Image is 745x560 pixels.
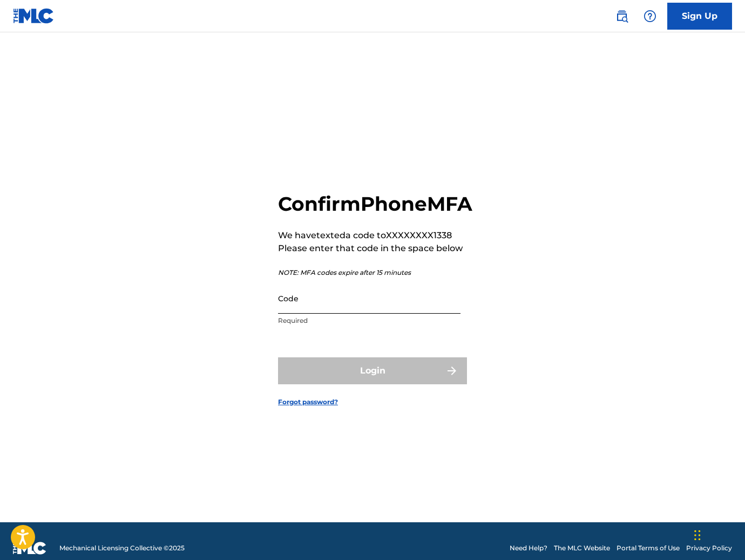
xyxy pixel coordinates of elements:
p: Please enter that code in the space below [278,242,472,255]
span: Mechanical Licensing Collective © 2025 [59,543,185,553]
h2: Confirm Phone MFA [278,192,472,216]
a: Forgot password? [278,397,338,407]
a: The MLC Website [554,543,610,553]
img: search [615,10,628,23]
a: Need Help? [510,543,547,553]
a: Sign Up [667,3,732,30]
p: NOTE: MFA codes expire after 15 minutes [278,268,472,278]
div: Drag [694,519,701,551]
img: help [644,10,656,23]
a: Privacy Policy [686,543,732,553]
img: logo [13,542,46,555]
p: We have texted a code to XXXXXXXX1338 [278,229,472,242]
p: Required [278,316,460,326]
a: Portal Terms of Use [617,543,680,553]
img: MLC Logo [13,8,55,24]
a: Public Search [611,5,633,27]
iframe: Chat Widget [691,508,745,560]
div: Help [639,5,661,27]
